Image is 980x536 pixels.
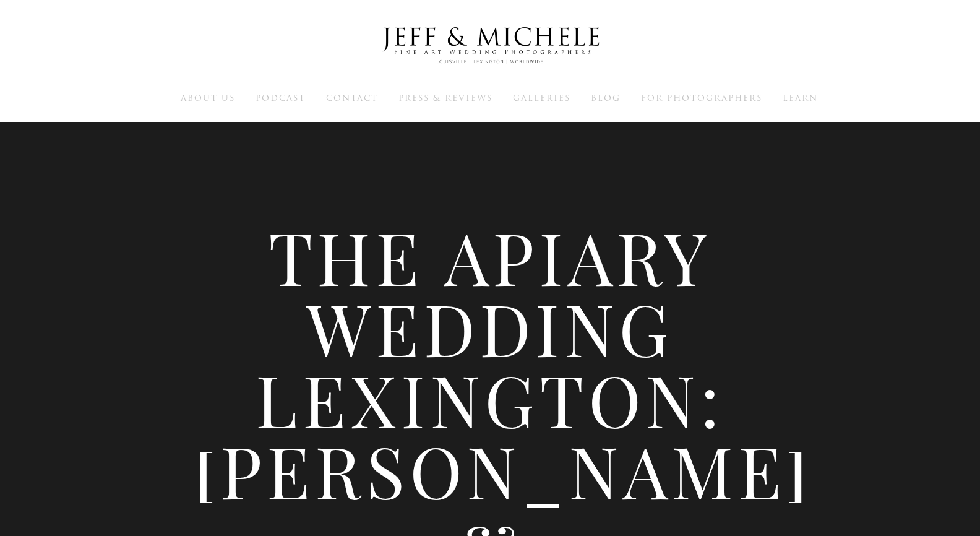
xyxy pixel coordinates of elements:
a: Press & Reviews [398,92,492,103]
a: Contact [326,92,378,103]
a: Podcast [256,92,306,103]
img: Louisville Wedding Photographers - Jeff & Michele Wedding Photographers [366,15,614,76]
a: Blog [591,92,621,103]
a: Galleries [513,92,570,103]
a: For Photographers [641,92,762,103]
a: About Us [181,92,235,103]
a: Learn [783,92,818,103]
